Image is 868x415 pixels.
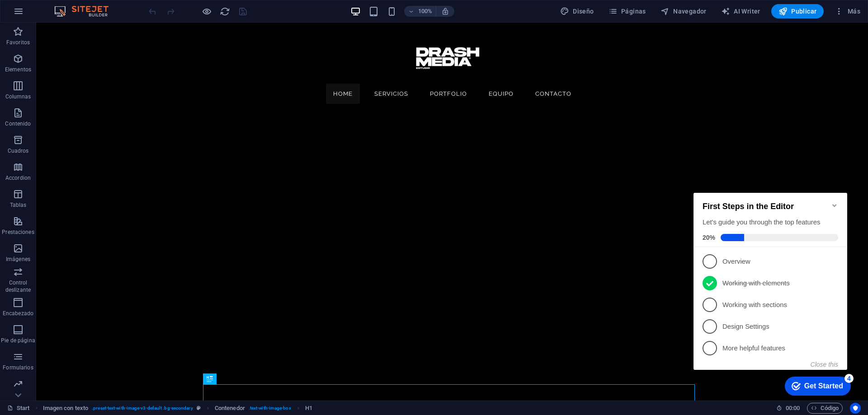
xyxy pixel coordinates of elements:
span: : [792,405,793,411]
span: 20% [13,54,31,61]
span: Páginas [609,7,646,16]
div: Get Started 4 items remaining, 20% complete [95,197,161,216]
div: 4 [155,194,164,203]
h6: 100% [418,6,432,17]
p: Accordion [5,174,31,182]
span: . text-with-image-box [249,403,291,414]
i: Volver a cargar página [220,6,230,17]
button: Diseño [557,4,598,19]
span: AI Writer [721,7,760,16]
p: Elementos [5,66,31,73]
p: Columnas [5,93,31,100]
button: AI Writer [717,4,764,19]
span: Código [811,403,839,414]
span: Diseño [560,7,594,16]
span: Haz clic para seleccionar y doble clic para editar [305,403,312,414]
button: 100% [404,6,436,17]
div: Let's guide you through the top features [13,38,148,47]
div: Diseño (Ctrl+Alt+Y) [557,4,598,19]
li: Design Settings [4,136,157,158]
p: Cuadros [8,147,29,154]
p: Encabezado [3,310,33,317]
h6: Tiempo de la sesión [776,403,800,414]
span: Haz clic para seleccionar y doble clic para editar [43,403,89,414]
img: Editor Logo [52,6,120,17]
span: Navegador [660,7,707,16]
button: Código [807,403,843,414]
p: Tablas [10,201,27,209]
button: Publicar [771,4,824,19]
button: Close this [121,181,148,188]
span: Más [835,7,860,16]
p: Prestaciones [2,228,34,236]
a: Haz clic para cancelar la selección y doble clic para abrir páginas [7,403,30,414]
p: More helpful features [33,164,141,173]
span: 00 00 [786,403,800,414]
i: Este elemento es un preajuste personalizable [197,406,201,410]
li: Overview [4,71,157,93]
p: Contenido [5,120,31,127]
button: Más [831,4,864,19]
div: Minimize checklist [141,22,148,29]
span: Haz clic para seleccionar y doble clic para editar [215,403,245,414]
p: Favoritos [6,39,30,46]
li: Working with elements [4,93,157,114]
nav: breadcrumb [43,403,312,414]
p: Formularios [3,364,33,371]
i: Al redimensionar, ajustar el nivel de zoom automáticamente para ajustarse al dispositivo elegido. [441,7,449,15]
p: Design Settings [33,142,141,152]
span: . preset-text-with-image-v3-default .bg-secondary [92,403,193,414]
button: Páginas [605,4,650,19]
span: Publicar [778,7,817,16]
button: Haz clic para salir del modo de previsualización y seguir editando [201,6,212,17]
li: More helpful features [4,158,157,179]
button: Usercentrics [850,403,861,414]
h2: First Steps in the Editor [13,22,148,32]
p: Pie de página [1,337,35,344]
p: Working with elements [33,99,141,108]
p: Overview [33,77,141,87]
p: Imágenes [6,256,30,263]
button: Navegador [657,4,710,19]
div: Get Started [114,202,153,210]
p: Working with sections [33,121,141,130]
button: reload [219,6,230,17]
li: Working with sections [4,114,157,136]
